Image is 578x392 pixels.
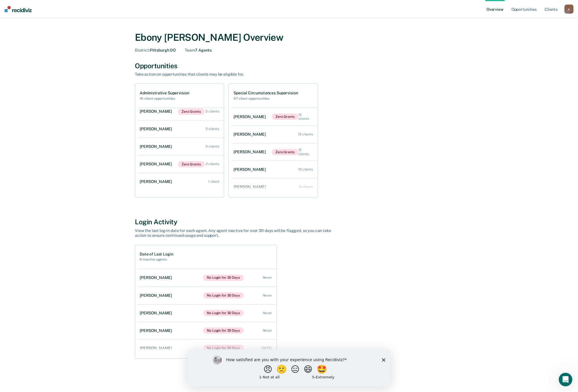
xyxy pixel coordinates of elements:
div: [PERSON_NAME] [140,275,174,280]
h2: 57 client opportunities [233,97,298,101]
div: Never [263,329,272,333]
div: Never [263,311,272,315]
div: [PERSON_NAME] [140,109,174,114]
h1: Administrative Supervision [140,91,189,95]
div: 1 client [208,180,219,184]
img: Recidiviz [5,6,32,12]
div: [PERSON_NAME] [140,179,174,184]
div: [PERSON_NAME] [140,144,174,149]
a: [PERSON_NAME]Zero Grants 2 clients [137,155,224,173]
div: Take action on opportunities that clients may be eligible for. [135,72,333,77]
div: View the last log-in date for each agent. Any agent inactive for over 30 days will be flagged, so... [135,228,333,238]
a: [PERSON_NAME]No Login for 30 Days Never [137,322,277,339]
iframe: Survey by Kim from Recidiviz [188,350,390,386]
div: 10 clients [298,148,313,156]
iframe: Intercom live chat [559,373,572,386]
a: [PERSON_NAME]No Login for 30 Days Never [137,287,277,304]
h1: Date of Last Login [140,252,173,257]
span: No Login for 30 Days [203,292,244,299]
div: [PERSON_NAME] [140,162,174,167]
div: [PERSON_NAME] [140,346,174,351]
div: [PERSON_NAME] [233,167,268,172]
div: 9 clients [299,185,313,189]
a: [PERSON_NAME] 3 clients [137,139,224,155]
a: [PERSON_NAME]Zero Grants 13 clients [231,107,318,127]
span: No Login for 30 Days [203,275,244,281]
span: Zero Grants [178,108,205,115]
a: [PERSON_NAME]Zero Grants 3 clients [137,103,224,120]
span: Team : [185,48,195,52]
a: [PERSON_NAME] 3 clients [137,121,224,137]
a: [PERSON_NAME]No Login for 30 Days Never [137,269,277,287]
div: Opportunities [135,62,443,70]
a: [PERSON_NAME]Zero Grants 10 clients [231,142,318,162]
div: 10 clients [298,167,313,171]
div: 2 clients [206,162,219,166]
a: [PERSON_NAME] 1 client [137,174,224,190]
div: [DATE] [261,346,272,350]
div: Never [263,293,272,297]
div: 3 clients [205,144,219,148]
div: Pittsburgh DO [135,48,176,53]
div: [PERSON_NAME] [233,132,268,137]
h1: Special Circumstances Supervision [233,91,298,95]
div: [PERSON_NAME] [233,185,268,189]
a: [PERSON_NAME] 12 clients [231,126,318,142]
div: 7 Agents [185,48,212,53]
a: [PERSON_NAME] 9 clients [231,179,318,195]
div: Never [263,276,272,280]
div: [PERSON_NAME] [233,114,268,119]
span: Zero Grants [272,114,298,120]
div: 12 clients [298,132,313,136]
div: [PERSON_NAME] [140,328,174,333]
span: Zero Grants [178,161,205,167]
div: [PERSON_NAME] [233,150,268,154]
div: [PERSON_NAME] [140,293,174,298]
button: e [564,5,573,14]
a: [PERSON_NAME]No Login for 30 Days Never [137,304,277,322]
h2: 6 inactive agents [140,257,173,261]
div: 3 clients [205,109,219,113]
div: [PERSON_NAME] [140,311,174,316]
span: No Login for 30 Days [203,310,244,316]
span: District : [135,48,150,52]
div: Ebony [PERSON_NAME] Overview [135,32,443,43]
div: Login Activity [135,218,443,226]
div: 13 clients [298,113,313,121]
div: 3 clients [205,127,219,131]
a: [PERSON_NAME] 10 clients [231,161,318,178]
h2: 16 client opportunities [140,97,189,101]
a: [PERSON_NAME]No Login for 30 Days [DATE] [137,339,277,357]
span: Zero Grants [272,149,298,155]
span: No Login for 30 Days [203,345,244,351]
div: [PERSON_NAME] [140,127,174,131]
span: No Login for 30 Days [203,327,244,334]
